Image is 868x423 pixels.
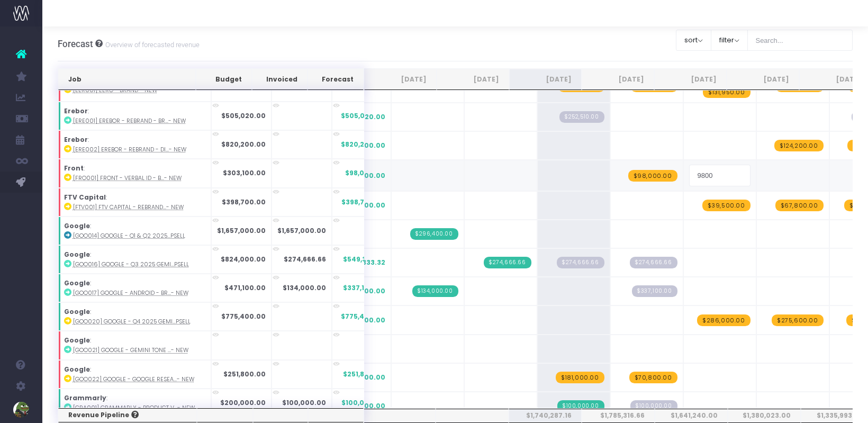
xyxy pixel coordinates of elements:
[217,226,266,235] strong: $1,657,000.00
[64,221,90,230] strong: Google
[630,400,677,412] span: Streamtime Draft Invoice: null – Grammarly - Product Videos
[221,111,266,120] strong: $505,020.00
[58,389,211,417] td: :
[73,404,195,412] abbr: [GRA001] Grammarly - Product Videos - Brand - New
[341,398,385,408] span: $100,000.00
[343,258,385,267] span: $549,333.32
[727,69,799,90] th: Nov 25: activate to sort column ascending
[557,257,604,268] span: Streamtime Draft Invoice: 897 – [GOO016] Google - Q3 2025 Gemini Design - Brand - Upsell
[73,203,184,211] abbr: [FTV001] FTV Capital - Rebrand - Brand - New
[220,398,266,407] strong: $200,000.00
[58,39,93,49] span: Forecast
[629,372,677,383] span: wayahead Revenue Forecast Item
[345,171,385,181] span: $98,000.00
[73,117,186,125] abbr: [ERE001] Erebor - Rebrand - Brand - New
[73,260,189,268] abbr: [GOO016] Google - Q3 2025 Gemini Design - Brand - Upsell
[64,135,88,144] strong: Erebor
[697,314,751,326] span: wayahead Revenue Forecast Item
[341,312,385,321] span: $775,400.00
[73,346,188,354] abbr: [GOO021] Google - Gemini Tone of Voice - Brand - New
[64,164,84,173] strong: Front
[222,197,266,206] strong: $398,700.00
[73,174,182,182] abbr: [FRO001] Front - Verbal ID - Brand - New
[711,30,748,51] button: filter
[410,228,458,240] span: Streamtime Invoice: 850 – GOO014 - Q1 & Q2 2025 Gemini Design Retainer
[64,336,90,345] strong: Google
[64,193,106,202] strong: FTV Capital
[196,69,252,90] th: Budget
[676,30,711,51] button: sort
[58,360,211,389] td: :
[223,168,266,177] strong: $303,100.00
[509,409,582,422] th: $1,740,287.16
[341,197,385,207] span: $398,700.00
[559,111,604,123] span: Streamtime Draft Invoice: null – [ERE001] Erebor - Rebrand - Brand - New
[58,159,211,187] td: :
[556,372,604,383] span: wayahead Revenue Forecast Item
[655,409,728,422] th: $1,641,240.00
[774,140,824,151] span: wayahead Revenue Forecast Item
[73,146,186,154] abbr: [ERE002] Erebor - Rebrand - Digital - New
[58,130,211,159] td: :
[64,278,90,287] strong: Google
[283,283,326,292] strong: $134,000.00
[341,111,385,121] span: $505,020.00
[343,286,385,296] span: $337,100.00
[308,69,363,90] th: Forecast
[557,400,604,412] span: Streamtime Invoice: 908 – Grammarly - Product Videos
[282,398,326,407] strong: $100,000.00
[64,106,88,115] strong: Erebor
[775,200,824,211] span: wayahead Revenue Forecast Item
[654,69,727,90] th: Oct 25: activate to sort column ascending
[252,69,308,90] th: Invoiced
[632,285,677,297] span: Streamtime Draft Invoice: null – [GOO017] Google - Android - Brand - New
[221,255,266,264] strong: $824,000.00
[630,257,677,268] span: Streamtime Draft Invoice: 896 – [GOO016] Google - Q3 2025 Gemini Design - Brand - Upsell
[345,168,385,178] span: $98,000.00
[58,217,211,245] td: :
[64,250,90,259] strong: Google
[58,274,211,302] td: :
[343,373,385,382] span: $251,800.00
[628,170,677,182] span: wayahead Revenue Forecast Item
[341,140,385,149] span: $820,200.00
[509,69,582,90] th: Aug 25: activate to sort column ascending
[412,285,458,297] span: Streamtime Invoice: 891 – [GOO017] Google - Android - Brand - New
[58,331,211,359] td: :
[703,86,751,98] span: wayahead Revenue Forecast Item
[221,140,266,149] strong: $820,200.00
[58,302,211,331] td: :
[702,200,751,211] span: wayahead Revenue Forecast Item
[64,307,90,316] strong: Google
[484,257,531,268] span: Streamtime Invoice: 898 – [GOO016] Google - Q3 2025 Gemini Design - Brand - Upsell
[103,39,200,49] small: Overview of forecasted revenue
[223,370,266,379] strong: $251,800.00
[73,232,185,240] abbr: [GOO014] Google - Q1 & Q2 2025 Gemini Design Retainer - Brand - Upsell
[582,69,654,90] th: Sep 25: activate to sort column ascending
[277,226,326,235] strong: $1,657,000.00
[343,370,385,379] span: $251,800.00
[728,409,801,422] th: $1,380,023.00
[582,409,655,422] th: $1,785,316.66
[64,393,106,402] strong: Grammarly
[772,314,824,326] span: wayahead Revenue Forecast Item
[437,69,509,90] th: Jul 25: activate to sort column ascending
[58,188,211,217] td: :
[13,402,29,418] img: images/default_profile_image.png
[73,318,191,326] abbr: [GOO020] Google - Q4 2025 Gemini Design - Brand - Upsell
[343,283,385,293] span: $337,100.00
[73,375,194,383] abbr: [GOO022] Google - Google Research Product Launch - Brand - New
[343,255,385,264] span: $549,333.32
[224,283,266,292] strong: $471,100.00
[747,30,853,51] input: Search...
[58,102,211,130] td: :
[284,255,326,264] strong: $274,666.66
[64,365,90,374] strong: Google
[221,312,266,321] strong: $775,400.00
[58,245,211,274] td: :
[73,289,188,297] abbr: [GOO017] Google - Android - Brand - New
[73,86,157,94] abbr: [EER001] Eero - Brand - New
[58,69,196,90] th: Job: activate to sort column ascending
[364,69,437,90] th: Jun 25: activate to sort column ascending
[58,408,197,422] th: Revenue Pipeline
